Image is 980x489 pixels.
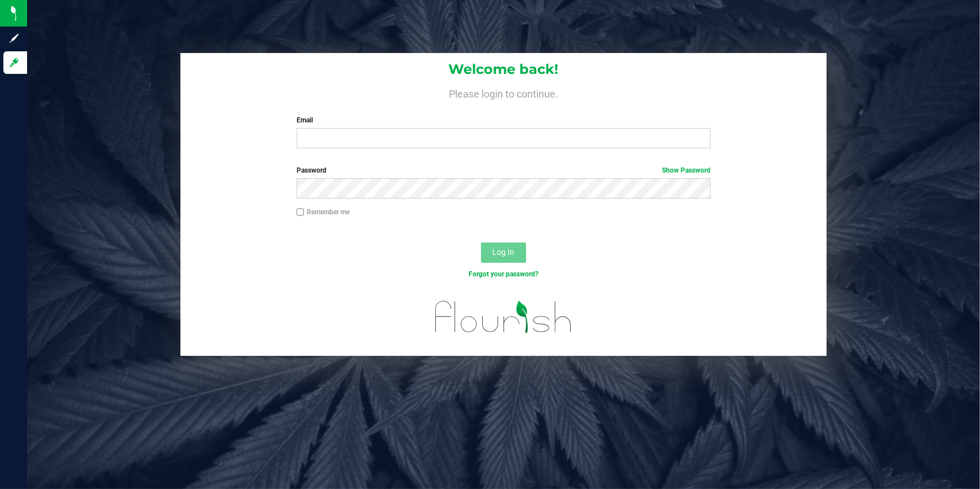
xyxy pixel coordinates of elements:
[492,248,514,257] span: Log In
[297,166,326,174] span: Password
[423,291,585,343] img: flourish_logo.svg
[180,86,827,99] h4: Please login to continue.
[297,115,710,125] label: Email
[469,270,538,278] a: Forgot your password?
[8,57,20,68] inline-svg: Log in
[8,33,20,44] inline-svg: Sign up
[180,62,827,77] h1: Welcome back!
[481,243,526,263] button: Log In
[297,207,350,217] label: Remember me
[297,208,304,216] input: Remember me
[662,166,710,174] a: Show Password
